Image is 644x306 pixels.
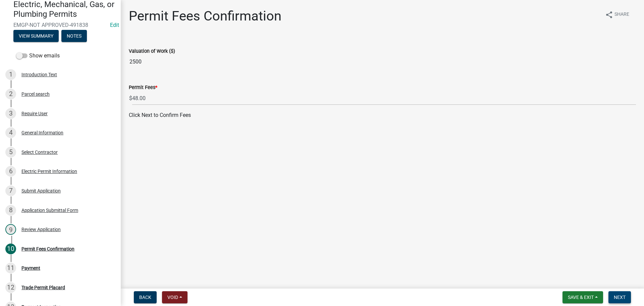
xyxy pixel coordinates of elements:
[5,205,16,216] div: 8
[21,150,58,155] div: Select Contractor
[5,244,16,254] div: 10
[5,108,16,119] div: 3
[5,127,16,138] div: 4
[562,291,603,303] button: Save & Exit
[5,166,16,177] div: 6
[110,22,119,28] wm-modal-confirm: Edit Application Number
[162,291,187,303] button: Void
[129,85,157,90] label: Permit Fees
[5,224,16,235] div: 9
[568,295,594,300] span: Save & Exit
[21,227,61,232] div: Review Application
[21,208,78,213] div: Application Submittal Form
[5,147,16,158] div: 5
[608,291,631,303] button: Next
[5,89,16,99] div: 2
[129,49,175,54] label: Valuation of Work ($)
[21,72,57,77] div: Introduction Text
[21,130,63,135] div: General Information
[129,111,636,119] p: Click Next to Confirm Fees
[16,52,60,60] label: Show emails
[21,247,74,251] div: Permit Fees Confirmation
[129,91,132,105] span: $
[167,295,178,300] span: Void
[129,8,281,24] h1: Permit Fees Confirmation
[5,69,16,80] div: 1
[13,34,59,39] wm-modal-confirm: Summary
[614,11,629,19] span: Share
[13,30,59,42] button: View Summary
[600,8,635,21] button: shareShare
[61,34,87,39] wm-modal-confirm: Notes
[21,266,40,270] div: Payment
[21,169,77,174] div: Electric Permit Information
[134,291,157,303] button: Back
[605,11,613,19] i: share
[5,282,16,293] div: 12
[21,111,48,116] div: Require User
[5,185,16,196] div: 7
[21,188,61,193] div: Submit Application
[21,92,50,96] div: Parcel search
[61,30,87,42] button: Notes
[13,22,107,28] span: EMGP-NOT APPROVED-491838
[110,22,119,28] a: Edit
[21,285,65,290] div: Trade Permit Placard
[139,295,151,300] span: Back
[5,263,16,273] div: 11
[614,295,626,300] span: Next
